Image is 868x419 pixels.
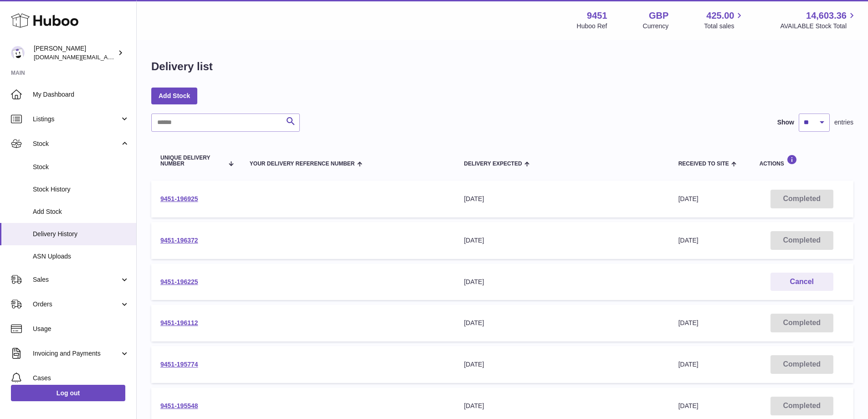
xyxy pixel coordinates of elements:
[704,10,745,31] a: 425.00 Total sales
[33,230,129,238] span: Delivery History
[33,275,120,284] span: Sales
[160,402,198,409] a: 9451-195548
[649,10,668,22] strong: GBP
[33,300,120,309] span: Orders
[160,195,198,202] a: 9451-196925
[250,161,355,167] span: Your Delivery Reference Number
[33,325,129,333] span: Usage
[777,118,794,127] label: Show
[160,278,198,285] a: 9451-196225
[464,278,660,286] div: [DATE]
[464,360,660,369] div: [DATE]
[678,402,699,409] span: [DATE]
[464,161,522,167] span: Delivery Expected
[33,252,129,261] span: ASN Uploads
[643,22,669,31] div: Currency
[34,53,181,61] span: [DOMAIN_NAME][EMAIL_ADDRESS][DOMAIN_NAME]
[464,402,660,410] div: [DATE]
[151,88,197,104] a: Add Stock
[33,90,129,99] span: My Dashboard
[160,319,198,326] a: 9451-196112
[678,161,729,167] span: Received to Site
[577,22,607,31] div: Huboo Ref
[678,237,699,244] span: [DATE]
[678,361,699,368] span: [DATE]
[160,155,223,167] span: Unique Delivery Number
[33,140,120,148] span: Stock
[464,195,660,203] div: [DATE]
[464,236,660,245] div: [DATE]
[678,319,699,326] span: [DATE]
[706,10,734,22] span: 425.00
[806,10,847,22] span: 14,603.36
[11,385,125,401] a: Log out
[760,155,844,167] div: Actions
[33,207,129,216] span: Add Stock
[33,163,129,171] span: Stock
[160,361,198,368] a: 9451-195774
[678,195,699,202] span: [DATE]
[160,237,198,244] a: 9451-196372
[33,115,120,124] span: Listings
[151,59,213,74] h1: Delivery list
[587,10,607,22] strong: 9451
[34,44,116,62] div: [PERSON_NAME]
[770,273,833,291] button: Cancel
[780,22,857,31] span: AVAILABLE Stock Total
[834,118,853,127] span: entries
[780,10,857,31] a: 14,603.36 AVAILABLE Stock Total
[704,22,745,31] span: Total sales
[11,46,25,60] img: amir.ch@gmail.com
[33,349,120,358] span: Invoicing and Payments
[33,374,129,383] span: Cases
[33,185,129,194] span: Stock History
[464,319,660,327] div: [DATE]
